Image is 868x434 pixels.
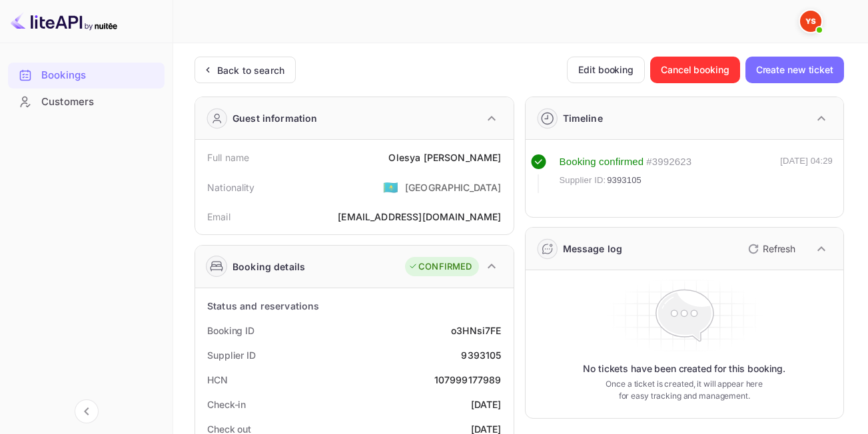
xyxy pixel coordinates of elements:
div: Back to search [217,63,284,77]
div: Booking confirmed [560,154,644,170]
div: Message log [563,242,623,256]
div: Olesya [PERSON_NAME] [388,150,501,164]
div: [DATE] 04:29 [780,154,833,193]
div: Customers [8,89,165,115]
button: Refresh [740,238,801,260]
div: Booking ID [207,324,254,337]
button: Cancel booking [650,57,740,83]
p: No tickets have been created for this booking. [583,362,785,375]
div: Supplier ID [207,348,256,362]
div: [DATE] [471,397,502,411]
div: [GEOGRAPHIC_DATA] [405,180,502,194]
a: Customers [8,89,165,114]
div: Check-in [207,397,246,411]
div: Bookings [8,63,165,89]
div: Bookings [41,68,158,83]
div: Nationality [207,180,255,194]
div: HCN [207,373,228,387]
button: Edit booking [567,57,645,83]
span: 9393105 [607,174,642,187]
span: Supplier ID: [560,174,606,187]
img: LiteAPI logo [11,11,117,32]
div: 107999177989 [434,373,502,387]
img: Yandex Support [800,11,821,32]
div: Booking details [232,260,305,274]
button: Create new ticket [745,57,844,83]
div: Email [207,210,230,224]
a: Bookings [8,63,165,87]
div: Status and reservations [207,299,319,313]
p: Once a ticket is created, it will appear here for easy tracking and management. [600,378,769,402]
span: United States [383,175,398,199]
div: [EMAIL_ADDRESS][DOMAIN_NAME] [338,210,501,224]
button: Collapse navigation [75,399,99,423]
div: 9393105 [461,348,501,362]
div: Full name [207,150,249,164]
div: CONFIRMED [408,260,472,274]
p: Refresh [763,242,795,256]
div: Guest information [232,111,318,125]
div: Customers [41,95,158,110]
div: o3HNsi7FE [451,324,501,337]
div: Timeline [563,111,603,125]
div: # 3992623 [646,154,691,170]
